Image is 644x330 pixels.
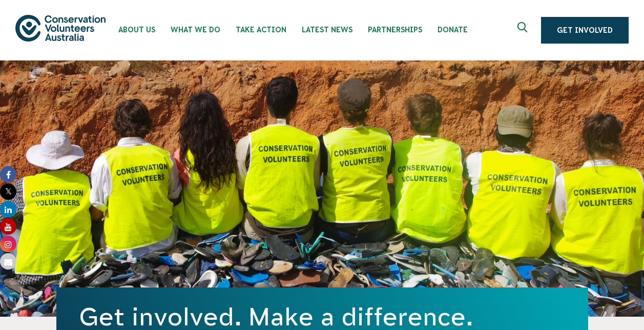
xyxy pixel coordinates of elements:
span: Expand search box [517,22,530,38]
span: What We Do [171,26,220,34]
span: About Us [118,26,155,34]
a: Get Involved [541,17,629,44]
button: Expand search box Close search box [511,18,536,43]
span: Take Action [236,26,286,34]
span: Donate [438,26,468,34]
span: Partnerships [368,26,422,34]
img: logo.svg [15,15,106,41]
span: Latest News [302,26,352,34]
